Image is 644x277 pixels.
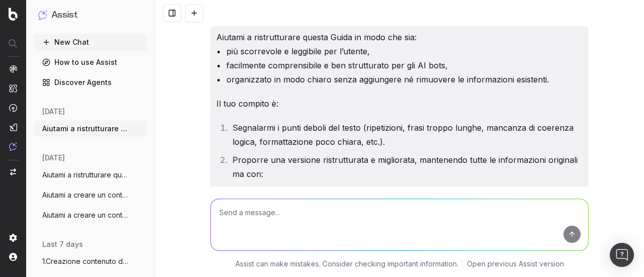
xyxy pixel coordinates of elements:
[9,253,17,261] img: My account
[9,8,18,21] img: Botify logo
[34,167,147,183] button: Aiutami a ristrutturare questa Guida in
[9,104,17,112] img: Activation
[42,190,131,200] span: Aiutami a creare un contenuto Domanda Fr
[42,107,65,117] span: [DATE]
[38,10,47,20] img: Assist
[34,54,147,70] a: How to use Assist
[10,168,16,175] img: Switch project
[34,74,147,90] a: Discover Agents
[34,253,147,269] button: 1.Creazione contenuto da zero Aiutami a
[42,256,131,266] span: 1.Creazione contenuto da zero Aiutami a
[42,124,131,134] span: Aiutami a ristrutturare questa Guida in
[9,123,17,131] img: Studio
[9,65,17,73] img: Analytics
[467,259,564,269] a: Open previous Assist version
[42,153,65,163] span: [DATE]
[610,243,634,267] div: Open Intercom Messenger
[42,239,83,249] span: last 7 days
[235,259,458,269] p: Assist can make mistakes. Consider checking important information.
[229,121,583,149] li: Segnalarmi i punti deboli del testo (ripetizioni, frasi troppo lunghe, mancanza di coerenza logic...
[34,187,147,203] button: Aiutami a creare un contenuto Domanda Fr
[38,8,143,22] button: Assist
[9,234,17,242] img: Setting
[216,30,583,86] p: Aiutami a ristrutturare questa Guida in modo che sia: • più scorrevole e leggibile per l’utente, ...
[42,170,131,180] span: Aiutami a ristrutturare questa Guida in
[42,210,131,220] span: Aiutami a creare un contenuto Domanda Fr
[34,121,147,137] button: Aiutami a ristrutturare questa Guida in
[34,207,147,223] button: Aiutami a creare un contenuto Domanda Fr
[9,142,17,151] img: Assist
[51,8,77,22] h1: Assist
[216,97,583,111] p: Il tuo compito è:
[9,84,17,93] img: Intelligence
[229,153,583,181] li: Proporre una versione ristrutturata e migliorata, mantenendo tutte le informazioni originali ma con:
[34,34,147,50] button: New Chat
